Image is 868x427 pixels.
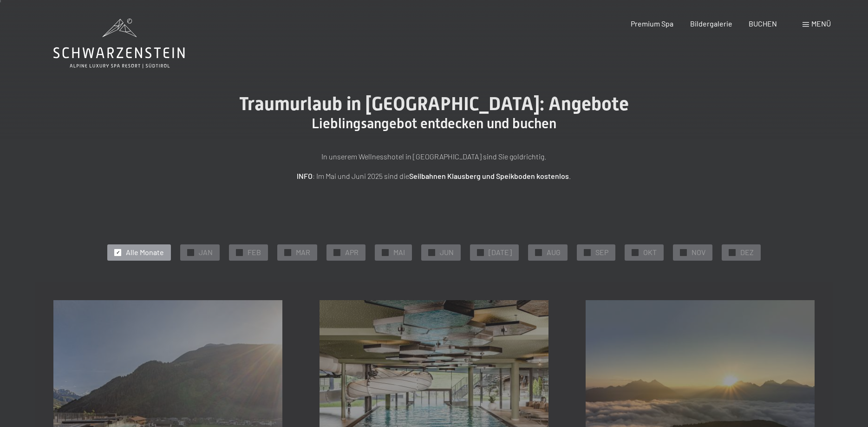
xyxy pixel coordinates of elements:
p: In unserem Wellnesshotel in [GEOGRAPHIC_DATA] sind Sie goldrichtig. [202,151,666,163]
span: AUG [547,247,561,257]
span: [DATE] [489,247,512,257]
span: APR [345,247,359,257]
strong: INFO [297,171,313,180]
span: ✓ [335,249,339,256]
span: FEB [248,247,261,257]
span: ✓ [189,249,193,256]
span: NOV [692,247,705,257]
span: Lieblingsangebot entdecken und buchen [312,115,556,131]
span: Traumurlaub in [GEOGRAPHIC_DATA]: Angebote [239,93,629,115]
span: ✓ [731,249,734,256]
span: ✓ [479,249,483,256]
span: MAI [393,247,405,257]
span: ✓ [238,249,241,256]
span: Alle Monate [126,247,164,257]
strong: Seilbahnen Klausberg und Speikboden kostenlos [409,171,569,180]
a: BUCHEN [749,19,777,28]
span: MAR [296,247,310,257]
a: Bildergalerie [690,19,732,28]
span: ✓ [116,249,120,256]
span: OKT [643,247,657,257]
p: : Im Mai und Juni 2025 sind die . [202,170,666,182]
span: ✓ [430,249,434,256]
a: Premium Spa [631,19,673,28]
span: Menü [811,19,831,28]
span: ✓ [633,249,637,256]
span: ✓ [682,249,685,256]
span: SEP [595,247,608,257]
span: ✓ [586,249,589,256]
span: JAN [199,247,213,257]
span: ✓ [384,249,387,256]
span: JUN [440,247,454,257]
span: DEZ [740,247,754,257]
span: ✓ [537,249,541,256]
span: ✓ [286,249,290,256]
